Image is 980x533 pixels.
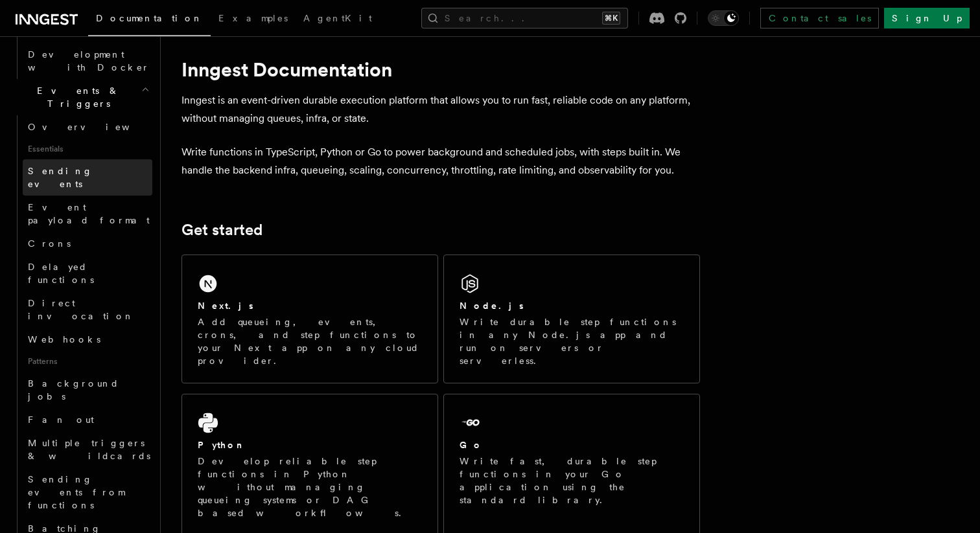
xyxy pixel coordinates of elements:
[23,43,152,79] a: Development with Docker
[23,431,152,468] a: Multiple triggers & wildcards
[28,262,94,285] span: Delayed functions
[28,474,124,510] span: Sending events from functions
[28,166,93,189] span: Sending events
[23,291,152,328] a: Direct invocation
[96,13,203,23] span: Documentation
[28,378,119,402] span: Background jobs
[23,351,152,372] span: Patterns
[460,455,684,506] p: Write fast, durable step functions in your Go application using the standard library.
[884,8,970,28] a: Sign Up
[23,468,152,517] a: Sending events from functions
[708,10,739,26] button: Toggle dark mode
[181,58,700,81] h1: Inngest Documentation
[28,334,100,345] span: Webhooks
[28,202,150,225] span: Event payload format
[28,438,150,461] span: Multiple triggers & wildcards
[421,8,628,28] button: Search...⌘K
[211,4,296,35] a: Examples
[303,13,372,23] span: AgentKit
[198,299,253,312] h2: Next.js
[23,196,152,232] a: Event payload format
[23,159,152,196] a: Sending events
[198,315,422,367] p: Add queueing, events, crons, and step functions to your Next app on any cloud provider.
[28,414,94,425] span: Fan out
[23,255,152,291] a: Delayed functions
[443,255,700,383] a: Node.jsWrite durable step functions in any Node.js app and run on servers or serverless.
[460,315,684,367] p: Write durable step functions in any Node.js app and run on servers or serverless.
[23,328,152,351] a: Webhooks
[198,438,246,451] h2: Python
[181,221,262,239] a: Get started
[28,238,71,249] span: Crons
[460,438,483,451] h2: Go
[23,115,152,139] a: Overview
[218,13,288,23] span: Examples
[10,79,152,115] button: Events & Triggers
[460,299,524,312] h2: Node.js
[28,49,150,73] span: Development with Docker
[23,408,152,431] a: Fan out
[10,84,141,110] span: Events & Triggers
[23,139,152,159] span: Essentials
[181,255,438,383] a: Next.jsAdd queueing, events, crons, and step functions to your Next app on any cloud provider.
[181,91,700,128] p: Inngest is an event-driven durable execution platform that allows you to run fast, reliable code ...
[28,298,134,321] span: Direct invocation
[198,455,422,519] p: Develop reliable step functions in Python without managing queueing systems or DAG based workflows.
[296,4,380,35] a: AgentKit
[602,12,620,25] kbd: ⌘K
[23,372,152,408] a: Background jobs
[28,122,161,132] span: Overview
[760,8,879,28] a: Contact sales
[181,143,700,179] p: Write functions in TypeScript, Python or Go to power background and scheduled jobs, with steps bu...
[23,232,152,255] a: Crons
[88,4,211,36] a: Documentation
